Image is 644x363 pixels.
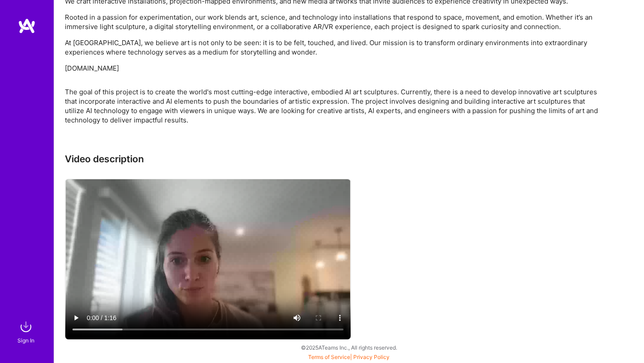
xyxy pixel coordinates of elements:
[353,354,390,360] a: Privacy Policy
[308,354,350,360] a: Terms of Service
[17,336,34,345] div: Sign In
[65,38,602,57] p: At [GEOGRAPHIC_DATA], we believe art is not only to be seen: it is to be felt, touched, and lived...
[65,13,602,31] p: Rooted in a passion for experimentation, our work blends art, science, and technology into instal...
[17,318,35,336] img: sign in
[54,336,644,359] div: © 2025 ATeams Inc., All rights reserved.
[65,63,602,73] p: [DOMAIN_NAME]
[65,87,602,125] div: The goal of this project is to create the world's most cutting-edge interactive, embodied AI art ...
[18,18,36,34] img: logo
[65,153,602,165] h3: Video description
[19,318,35,345] a: sign inSign In
[308,354,390,360] span: |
